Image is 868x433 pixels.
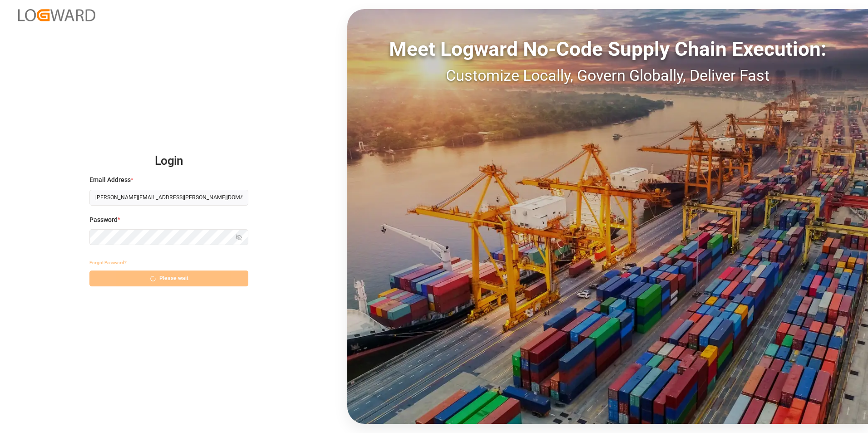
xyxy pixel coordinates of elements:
div: Meet Logward No-Code Supply Chain Execution: [347,34,868,64]
span: Email Address [89,175,131,185]
span: Password [89,215,118,225]
img: Logward_new_orange.png [18,9,95,21]
input: Enter your email [89,190,248,206]
div: Customize Locally, Govern Globally, Deliver Fast [347,64,868,87]
h2: Login [89,147,248,176]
